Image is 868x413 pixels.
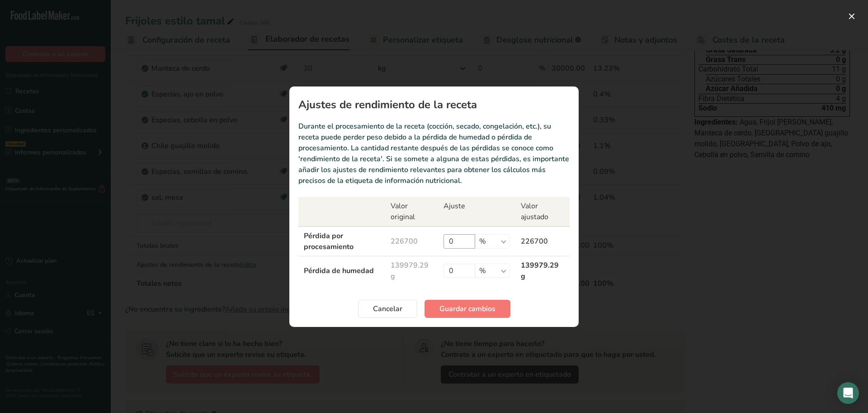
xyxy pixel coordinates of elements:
[438,197,515,226] th: Ajuste
[515,197,570,226] th: Valor ajustado
[425,300,510,318] button: Guardar cambios
[298,256,385,285] td: Pérdida de humedad
[298,121,570,186] p: Durante el procesamiento de la receta (cocción, secado, congelación, etc.), su receta puede perde...
[515,256,570,285] td: 139979.29 g
[515,226,570,256] td: 226700
[373,303,402,314] span: Cancelar
[358,300,417,318] button: Cancelar
[385,226,438,256] td: 226700
[385,197,438,226] th: Valor original
[298,226,385,256] td: Pérdida por procesamiento
[837,382,859,404] div: Open Intercom Messenger
[385,256,438,285] td: 139979.29 g
[439,303,495,314] span: Guardar cambios
[298,99,570,110] h1: Ajustes de rendimiento de la receta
